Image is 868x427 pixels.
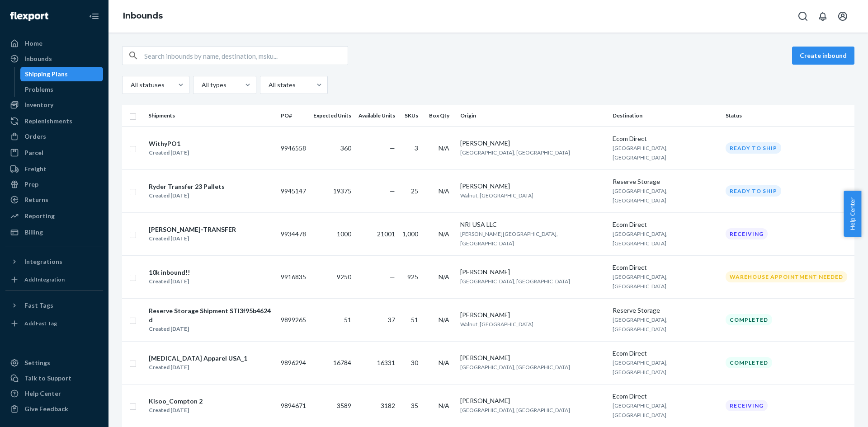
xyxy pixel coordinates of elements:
[460,267,605,277] div: [PERSON_NAME]
[85,7,103,25] button: Close Navigation
[149,182,225,191] div: Ryder Transfer 23 Pallets
[439,402,449,409] span: N/A
[425,105,457,127] th: Box Qty
[149,354,247,363] div: [MEDICAL_DATA] Apparel USA_1
[613,263,718,272] div: Ecom Direct
[388,316,395,324] span: 37
[613,402,668,418] span: [GEOGRAPHIC_DATA], [GEOGRAPHIC_DATA]
[460,396,605,405] div: [PERSON_NAME]
[333,187,351,195] span: 19375
[415,144,418,152] span: 3
[10,12,48,21] img: Flexport logo
[726,271,847,282] div: Warehouse Appointment Needed
[5,356,103,370] a: Settings
[460,139,605,148] div: [PERSON_NAME]
[439,316,449,324] span: N/A
[149,363,247,372] div: Created [DATE]
[390,187,395,195] span: —
[355,105,399,127] th: Available Units
[613,316,668,333] span: [GEOGRAPHIC_DATA], [GEOGRAPHIC_DATA]
[411,359,418,366] span: 30
[277,169,310,212] td: 9945147
[24,319,57,327] div: Add Fast Tag
[24,358,50,367] div: Settings
[145,105,277,127] th: Shipments
[5,316,103,331] a: Add Fast Tag
[726,400,768,411] div: Receiving
[460,220,605,229] div: NRI USA LLC
[277,384,310,427] td: 9894671
[5,209,103,223] a: Reporting
[381,402,395,409] span: 3182
[149,139,189,148] div: WithyPO1
[5,52,103,66] a: Inbounds
[25,85,53,94] div: Problems
[337,402,351,409] span: 3589
[613,306,718,315] div: Reserve Storage
[811,400,859,422] iframe: Opens a widget where you can chat to one of our agents
[149,324,273,333] div: Created [DATE]
[149,148,189,157] div: Created [DATE]
[399,105,425,127] th: SKUs
[377,359,395,366] span: 16331
[726,314,772,325] div: Completed
[277,127,310,169] td: 9946558
[613,220,718,229] div: Ecom Direct
[460,321,533,328] span: Walnut, [GEOGRAPHIC_DATA]
[24,148,43,157] div: Parcel
[5,129,103,144] a: Orders
[5,272,103,287] a: Add Integration
[834,7,852,25] button: Open account menu
[460,182,605,191] div: [PERSON_NAME]
[613,230,668,247] span: [GEOGRAPHIC_DATA], [GEOGRAPHIC_DATA]
[402,230,418,238] span: 1,000
[613,145,668,161] span: [GEOGRAPHIC_DATA], [GEOGRAPHIC_DATA]
[613,177,718,186] div: Reserve Storage
[726,228,768,239] div: Receiving
[439,273,449,281] span: N/A
[24,276,65,283] div: Add Integration
[340,144,351,152] span: 360
[613,359,668,375] span: [GEOGRAPHIC_DATA], [GEOGRAPHIC_DATA]
[24,404,68,413] div: Give Feedback
[24,195,48,204] div: Returns
[844,191,861,237] button: Help Center
[439,359,449,366] span: N/A
[20,67,104,81] a: Shipping Plans
[149,397,203,406] div: Kisoo_Compton 2
[460,364,570,371] span: [GEOGRAPHIC_DATA], [GEOGRAPHIC_DATA]
[24,374,71,383] div: Talk to Support
[613,273,668,290] span: [GEOGRAPHIC_DATA], [GEOGRAPHIC_DATA]
[24,389,61,398] div: Help Center
[344,316,351,324] span: 51
[439,187,449,195] span: N/A
[116,3,170,29] ol: breadcrumbs
[24,211,55,221] div: Reporting
[277,341,310,384] td: 9896294
[5,162,103,176] a: Freight
[613,349,718,358] div: Ecom Direct
[25,70,68,79] div: Shipping Plans
[5,298,103,313] button: Fast Tags
[5,371,103,385] button: Talk to Support
[5,254,103,269] button: Integrations
[5,36,103,51] a: Home
[5,114,103,128] a: Replenishments
[439,144,449,152] span: N/A
[5,402,103,416] button: Give Feedback
[726,357,772,368] div: Completed
[609,105,722,127] th: Destination
[24,132,46,141] div: Orders
[377,230,395,238] span: 21001
[333,359,351,366] span: 16784
[24,180,38,189] div: Prep
[149,277,190,286] div: Created [DATE]
[722,105,854,127] th: Status
[337,273,351,281] span: 9250
[277,298,310,341] td: 9899265
[792,47,854,65] button: Create inbound
[411,402,418,409] span: 35
[149,225,236,234] div: [PERSON_NAME]-TRANSFER
[24,54,52,63] div: Inbounds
